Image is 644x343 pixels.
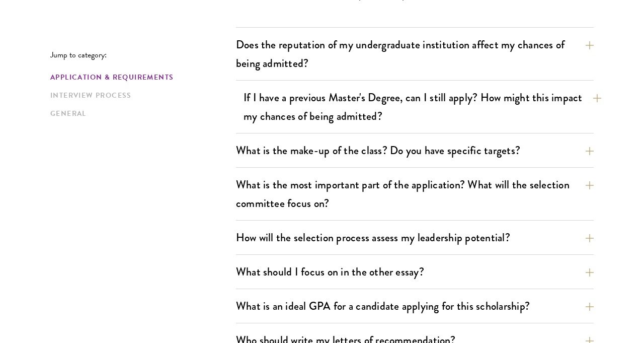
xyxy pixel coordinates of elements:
[50,90,230,101] a: Interview Process
[50,108,230,119] a: General
[236,295,594,317] button: What is an ideal GPA for a candidate applying for this scholarship?
[236,226,594,249] button: How will the selection process assess my leadership potential?
[236,173,594,215] button: What is the most important part of the application? What will the selection committee focus on?
[236,33,594,75] button: Does the reputation of my undergraduate institution affect my chances of being admitted?
[50,50,236,59] p: Jump to category:
[244,86,601,127] button: If I have a previous Master's Degree, can I still apply? How might this impact my chances of bein...
[50,72,230,83] a: Application & Requirements
[236,260,594,283] button: What should I focus on in the other essay?
[236,139,594,162] button: What is the make-up of the class? Do you have specific targets?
